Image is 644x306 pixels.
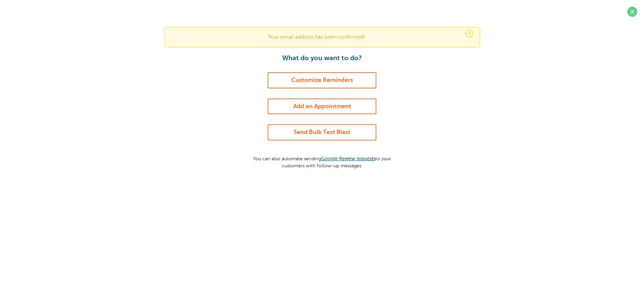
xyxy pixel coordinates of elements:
[321,156,375,161] a: Google Review requests
[268,124,376,140] a: Send Bulk Text Blast
[268,72,376,88] a: Customize Reminders
[171,34,473,40] p: Your email address has been confirmed!
[247,150,397,169] p: You can also automate sending to your customers with follow-up messages.
[465,30,473,37] span: ×
[247,54,397,62] h1: What do you want to do?
[268,98,376,115] a: Add an Appointment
